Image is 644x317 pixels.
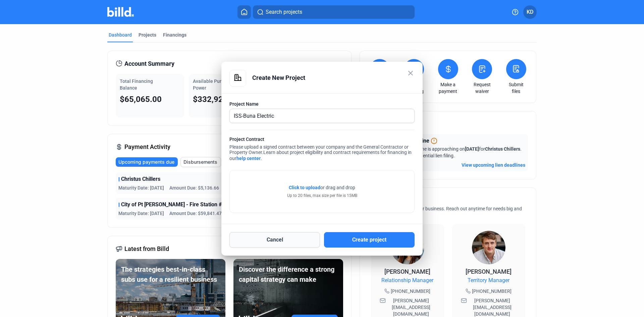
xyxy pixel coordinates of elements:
a: help center [236,156,261,161]
div: Project Name [229,101,415,107]
button: Create project [324,232,415,248]
span: Account Summary [124,59,174,68]
span: [PHONE_NUMBER] [391,288,430,295]
span: [PERSON_NAME] [466,268,512,275]
span: Christus Chillers [121,175,160,183]
div: Financings [163,32,186,38]
span: Amount Due: $5,136.66 [169,184,219,191]
div: Projects [139,32,156,38]
div: Please upload a signed contract between your company and the General Contractor or Property Owner. [229,136,415,163]
div: Up to 20 files, max size per file is 15MB [287,193,357,199]
button: Cancel [229,232,320,248]
span: [DATE] [465,146,479,152]
span: or drag and drop [320,184,355,191]
span: We're here for you and your business. Reach out anytime for needs big and small! [368,206,522,218]
span: KD [527,8,533,16]
span: Maturity Date: [DATE] [118,184,164,191]
span: Latest from Billd [124,244,169,254]
span: [PHONE_NUMBER] [472,288,512,295]
span: Disbursements [183,159,217,165]
span: Maturity Date: [DATE] [118,210,164,217]
a: Submit files [504,81,528,95]
span: Payment Activity [124,142,170,152]
div: Project Contract [229,136,415,144]
span: Available Purchasing Power [193,78,238,91]
span: Click to upload [289,185,320,190]
span: Relationship Manager [381,276,433,284]
div: Dashboard [109,32,132,38]
a: Make a payment [436,81,460,95]
a: Request waiver [470,81,494,95]
span: $65,065.00 [120,95,162,104]
span: [PERSON_NAME] [384,268,430,275]
span: Total Financing Balance [120,78,153,91]
span: Christus Chillers [485,146,520,152]
button: View upcoming lien deadlines [462,162,525,168]
div: Discover the difference a strong capital strategy can make [239,264,338,284]
span: Territory Manager [468,276,509,284]
img: Billd Company Logo [107,7,134,17]
div: The strategies best-in-class subs use for a resilient business [121,264,220,284]
span: Search projects [266,8,302,16]
span: $332,927.00 [193,95,239,104]
span: Amount Due: $59,841.47 [169,210,222,217]
span: Learn about project eligibility and contract requirements for financing in our . [229,150,412,161]
div: Create New Project [252,70,415,86]
img: Territory Manager [472,231,505,264]
span: Upcoming payments due [118,159,174,165]
mat-icon: close [407,69,415,77]
span: City of Pt [PERSON_NAME] - Fire Station #3 [121,201,225,209]
span: The estimated lien deadline is approaching on for . Contact us to avoid a potential lien filing. [371,146,522,158]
